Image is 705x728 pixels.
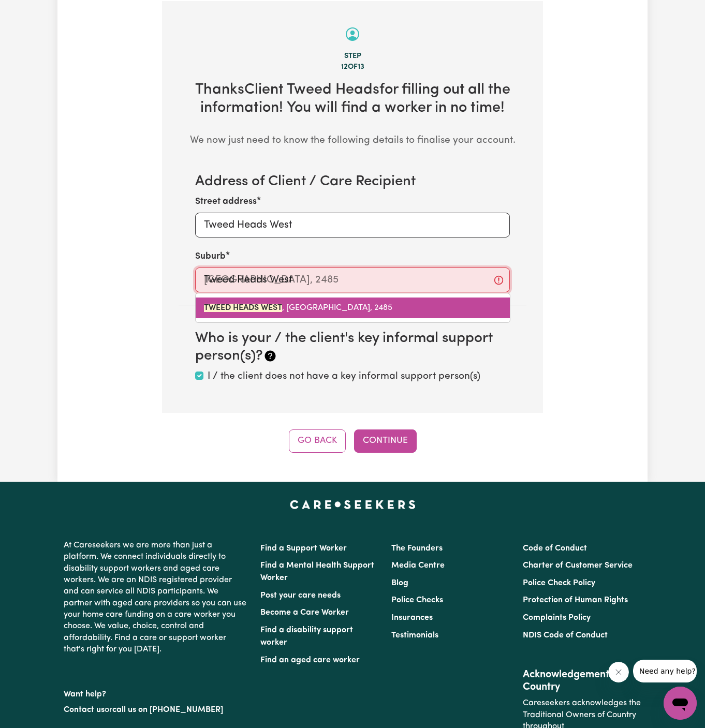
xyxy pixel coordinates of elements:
a: Charter of Customer Service [523,561,633,570]
label: Street address [195,195,257,209]
button: Go Back [289,429,346,452]
h1: Who is your / the client's key informal support person(s)? [195,330,510,365]
a: Find a Support Worker [260,544,347,553]
a: Complaints Policy [523,614,591,622]
input: e.g. 24/29, Victoria St. [195,213,510,237]
a: Become a Care Worker [260,608,349,617]
a: Contact us [64,706,105,714]
a: Testimonials [391,631,438,640]
a: Find a disability support worker [260,626,353,647]
div: Step [179,51,526,62]
a: Blog [391,579,408,587]
p: Want help? [64,685,248,700]
h2: Thanks Client Tweed Heads for filling out all the information! You will find a worker in no time! [179,81,526,117]
h1: Address of Client / Care Recipient [195,173,510,191]
mark: TWEED HEADS WEST [204,304,282,312]
a: Protection of Human Rights [523,596,628,604]
label: I / the client does not have a key informal support person(s) [208,369,480,384]
p: At Careseekers we are more than just a platform. We connect individuals directly to disability su... [64,536,248,660]
a: The Founders [391,544,443,553]
a: NDIS Code of Conduct [523,631,608,640]
a: call us on [PHONE_NUMBER] [112,706,223,714]
a: TWEED HEADS WEST, New South Wales, 2485 [196,298,510,318]
p: or [64,700,248,720]
h2: Acknowledgement of Country [523,668,641,693]
a: Careseekers home page [290,500,416,509]
span: , [GEOGRAPHIC_DATA], 2485 [204,304,392,312]
a: Find an aged care worker [260,656,360,664]
a: Code of Conduct [523,544,587,553]
a: Insurances [391,614,433,622]
div: menu-options [195,293,510,323]
iframe: Close message [608,662,629,682]
iframe: Message from company [633,660,697,682]
a: Police Check Policy [523,579,595,587]
p: We now just need to know the following details to finalise your account. [179,133,526,148]
a: Media Centre [391,561,445,570]
label: Suburb [195,250,226,263]
input: e.g. North Bondi, New South Wales [195,268,510,292]
a: Find a Mental Health Support Worker [260,561,374,582]
a: Post your care needs [260,591,341,600]
div: 12 of 13 [179,62,526,73]
a: Police Checks [391,596,443,604]
button: Continue [354,429,417,452]
iframe: Button to launch messaging window [664,687,697,720]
